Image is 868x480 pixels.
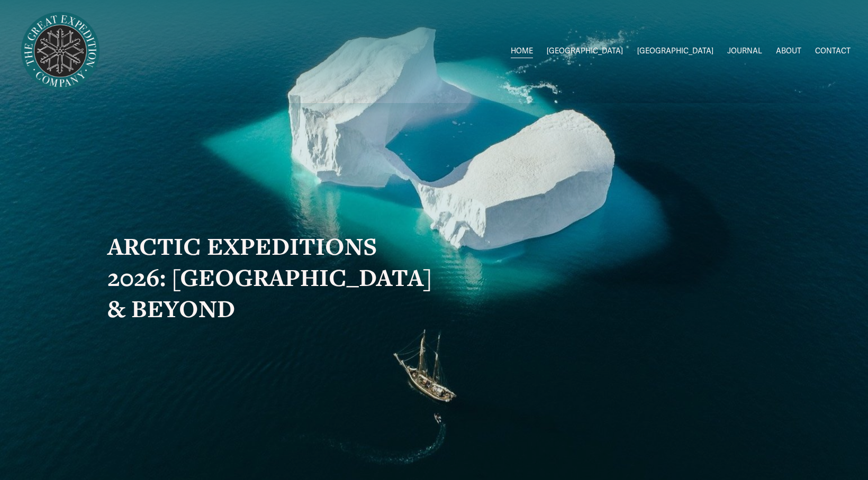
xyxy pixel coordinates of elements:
a: HOME [511,44,533,59]
a: folder dropdown [637,44,713,59]
span: [GEOGRAPHIC_DATA] [547,44,623,58]
strong: ARCTIC EXPEDITIONS 2026: [GEOGRAPHIC_DATA] & BEYOND [107,230,438,325]
span: [GEOGRAPHIC_DATA] [637,44,713,58]
img: Arctic Expeditions [17,8,103,94]
a: folder dropdown [547,44,623,59]
a: JOURNAL [727,44,762,59]
a: CONTACT [815,44,851,59]
a: ABOUT [776,44,801,59]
